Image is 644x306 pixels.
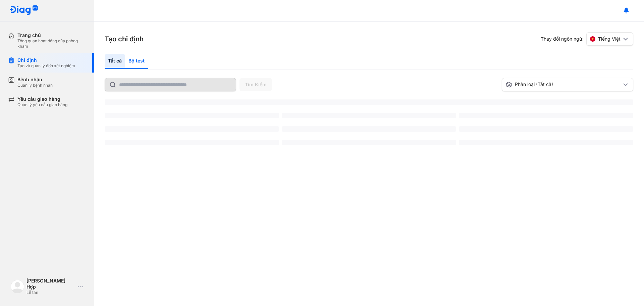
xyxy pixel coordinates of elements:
[105,113,279,118] span: ‌
[105,34,144,44] h3: Tạo chỉ định
[26,290,75,295] div: Lễ tân
[125,54,148,69] div: Bộ test
[459,140,633,145] span: ‌
[17,77,53,83] div: Bệnh nhân
[541,32,633,46] div: Thay đổi ngôn ngữ:
[17,102,67,107] div: Quản lý yêu cầu giao hàng
[11,280,24,293] img: logo
[17,63,75,69] div: Tạo và quản lý đơn xét nghiệm
[105,99,633,105] span: ‌
[105,54,125,69] div: Tất cả
[105,126,279,132] span: ‌
[239,78,272,91] button: Tìm Kiếm
[17,96,67,102] div: Yêu cầu giao hàng
[105,140,279,145] span: ‌
[17,57,75,63] div: Chỉ định
[9,5,38,16] img: logo
[26,278,75,290] div: [PERSON_NAME] Hợp
[282,126,456,132] span: ‌
[17,38,86,49] div: Tổng quan hoạt động của phòng khám
[282,140,456,145] span: ‌
[282,113,456,118] span: ‌
[17,32,86,38] div: Trang chủ
[17,83,53,88] div: Quản lý bệnh nhân
[459,113,633,118] span: ‌
[459,126,633,132] span: ‌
